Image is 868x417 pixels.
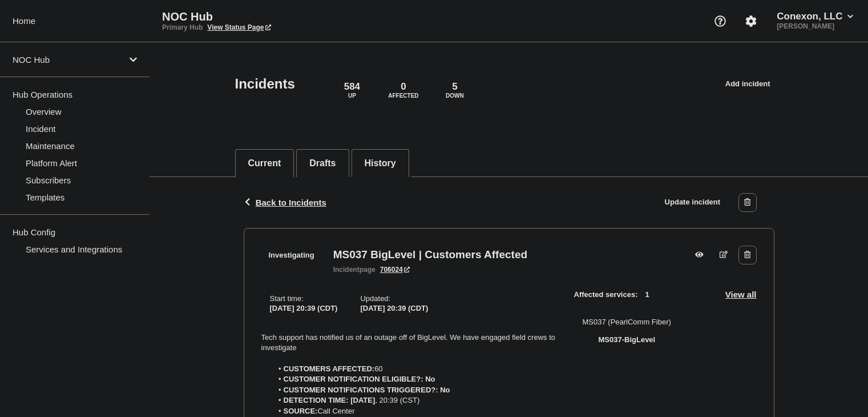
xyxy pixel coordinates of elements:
button: View all [725,288,757,301]
h3: MS037 BigLevel | Customers Affected [333,248,527,261]
p: 584 [344,81,360,93]
strong: DETECTION TIME: [DATE] [284,396,376,404]
p: [PERSON_NAME] [774,22,855,30]
strong: CUSTOMERS AFFECTED: [284,364,375,373]
a: View Status Page [207,23,271,31]
p: NOC Hub [13,55,122,65]
p: MS037 (PearlComm Fiber) [583,318,671,326]
span: MS037-BigLevel [599,335,656,344]
p: page [333,266,376,274]
span: Affected services: [574,288,663,301]
button: Account settings [739,9,763,33]
div: [DATE] 20:39 (CDT) [360,303,428,312]
p: 5 [452,81,457,93]
span: Investigating [261,248,322,262]
h1: Incidents [235,76,295,92]
p: Affected [388,93,418,99]
button: Conexon, LLC [774,11,855,22]
p: Up [348,93,356,99]
button: Drafts [309,158,336,169]
li: Call Center [272,406,556,416]
p: Updated : [360,294,428,303]
strong: CUSTOMER NOTIFICATION ELIGIBLE?: No [284,375,435,383]
a: Update incident [652,192,733,213]
div: up [346,70,358,81]
div: down [449,70,461,81]
div: affected [398,70,409,81]
button: Back to Incidents [244,198,326,207]
span: [DATE] 20:39 (CDT) [270,304,338,312]
span: Back to Incidents [256,198,326,207]
a: 706024 [380,266,410,274]
strong: CUSTOMER NOTIFICATIONS TRIGGERED?: No [284,386,450,394]
p: Tech support has notified us of an outage off of BigLevel. We have engaged field crews to investi... [261,332,556,354]
span: 1 [638,288,657,301]
p: Primary Hub [162,23,203,31]
li: 60 [272,364,556,374]
li: , 20:39 (CST) [272,395,556,406]
span: incident [333,266,360,274]
strong: SOURCE: [284,407,318,415]
button: Current [248,158,281,169]
p: NOC Hub [162,10,390,23]
p: 0 [401,81,406,93]
div: down [583,335,592,344]
button: History [365,158,396,169]
button: Support [708,9,732,33]
p: Start time : [270,294,338,303]
p: Down [446,93,464,99]
a: Add incident [713,74,783,95]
